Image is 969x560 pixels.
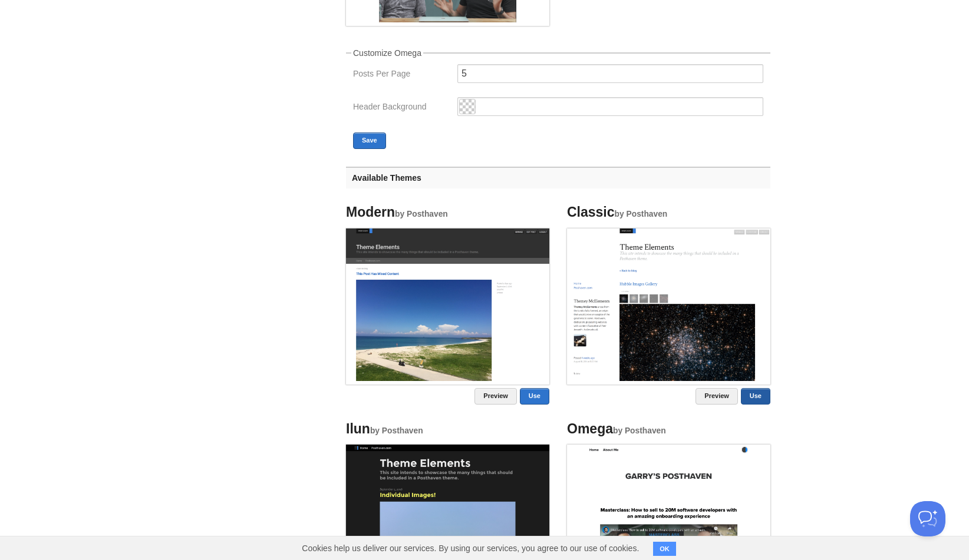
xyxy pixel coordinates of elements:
[567,205,770,220] h4: Classic
[353,132,386,149] button: Save
[613,426,666,435] small: by Posthaven
[910,501,945,536] iframe: Help Scout Beacon - Open
[346,167,770,188] h3: Available Themes
[346,205,549,220] h4: Modern
[370,426,423,435] small: by Posthaven
[653,542,676,556] button: OK
[346,422,549,436] h4: Ilun
[353,102,450,114] label: Header Background
[615,210,668,218] small: by Posthaven
[346,228,549,381] img: Screenshot
[353,69,450,81] label: Posts Per Page
[395,210,448,218] small: by Posthaven
[290,536,651,560] span: Cookies help us deliver our services. By using our services, you agree to our use of cookies.
[567,422,770,436] h4: Omega
[696,388,738,405] a: Preview
[567,228,770,381] img: Screenshot
[351,49,423,57] legend: Customize Omega
[741,388,770,405] a: Use
[520,388,549,405] a: Use
[474,388,517,405] a: Preview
